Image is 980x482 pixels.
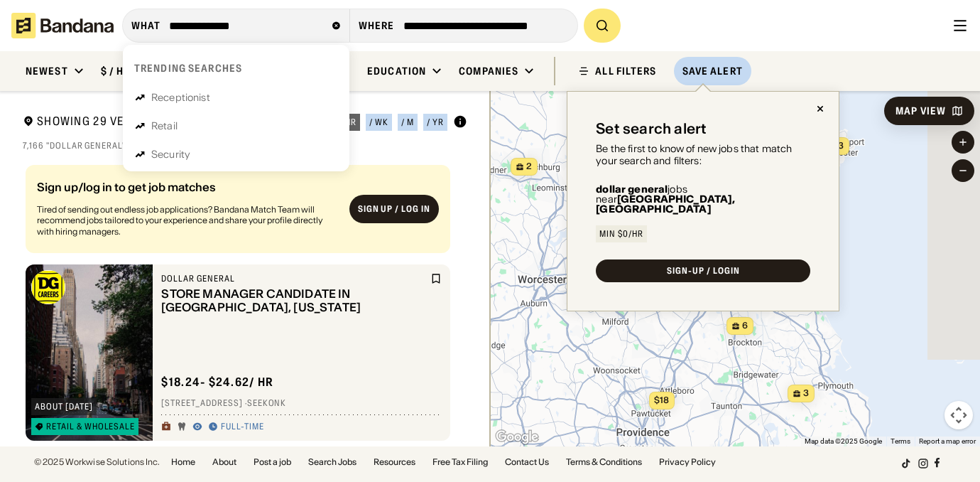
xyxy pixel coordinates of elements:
div: Trending searches [134,62,242,75]
a: About [212,458,236,466]
a: Resources [374,458,415,466]
div: 7,166 "dollar general" jobs on [DOMAIN_NAME] [23,140,467,151]
div: Newest [26,65,68,77]
img: Bandana logotype [11,13,114,38]
div: Full-time [221,422,264,433]
div: Map View [895,106,946,116]
div: Security [151,149,190,159]
div: Retail & Wholesale [46,422,135,431]
div: STORE MANAGER CANDIDATE IN [GEOGRAPHIC_DATA], [US_STATE] [161,287,428,314]
b: [GEOGRAPHIC_DATA], [GEOGRAPHIC_DATA] [596,193,735,215]
a: Open this area in Google Maps (opens a new window) [494,428,540,446]
b: dollar general [596,183,668,196]
div: Save Alert [682,65,743,77]
div: about [DATE] [35,402,93,411]
div: Receptionist [151,92,210,102]
div: Tired of sending out endless job applications? Bandana Match Team will recommend jobs tailored to... [37,204,338,237]
span: 3 [838,140,844,152]
div: what [131,19,160,32]
div: / wk [369,118,388,127]
span: 6 [742,320,748,332]
div: © 2025 Workwise Solutions Inc. [34,458,160,466]
span: 3 [803,387,809,400]
div: Set search alert [596,120,707,137]
span: $18 [654,395,669,405]
div: Sign up / Log in [358,204,430,215]
div: $ / hour [101,65,145,77]
div: Be the first to know of new jobs that match your search and filters: [596,143,810,167]
div: Showing 29 Verified Jobs [23,114,314,132]
div: ALL FILTERS [595,66,656,76]
div: $ 18.24 - $24.62 / hr [161,375,273,390]
div: Retail [151,121,178,131]
div: Dollar General [161,273,428,284]
div: jobs near [596,184,810,214]
button: Map camera controls [944,401,973,429]
div: / yr [427,118,444,127]
a: Report a map error [919,437,976,445]
div: Sign up/log in to get job matches [37,181,338,204]
a: Home [171,458,195,466]
a: Search Jobs [308,458,356,466]
a: Contact Us [505,458,549,466]
span: 2 [526,161,532,173]
div: Education [367,65,426,77]
img: Google [494,428,540,446]
div: [STREET_ADDRESS] · Seekonk [161,398,442,409]
div: Where [359,19,395,32]
div: / m [401,118,414,127]
div: grid [23,159,467,446]
div: SIGN-UP / LOGIN [667,267,739,275]
img: Dollar General logo [31,270,65,304]
a: Privacy Policy [659,458,716,466]
span: Map data ©2025 Google [805,437,882,445]
a: Terms (opens in new tab) [891,437,910,445]
div: Min $0/hr [599,230,643,238]
a: Post a job [254,458,291,466]
div: Companies [459,65,518,77]
a: Terms & Conditions [566,458,642,466]
a: Free Tax Filing [432,458,488,466]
